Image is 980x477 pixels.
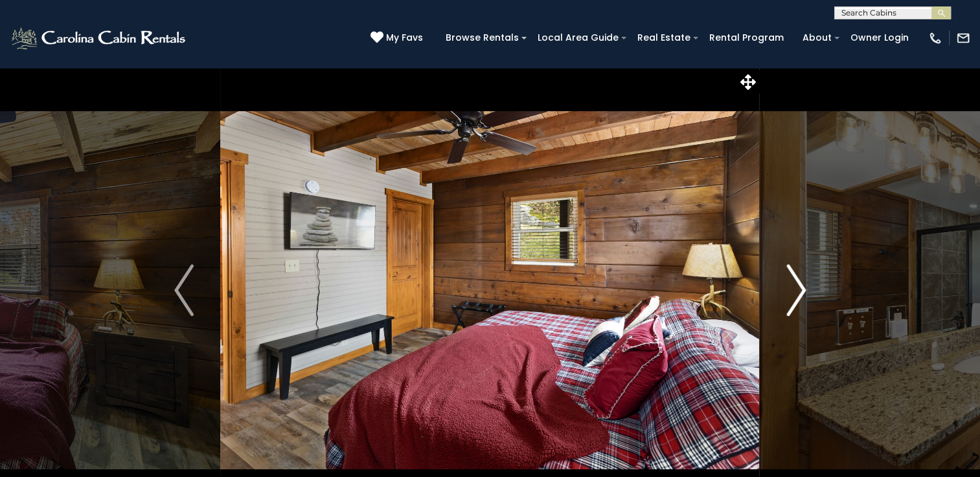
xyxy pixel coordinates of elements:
a: My Favs [370,31,426,45]
a: Browse Rentals [439,28,525,48]
a: Local Area Guide [531,28,625,48]
a: Rental Program [703,28,790,48]
img: mail-regular-white.png [956,31,970,45]
a: Real Estate [631,28,697,48]
img: arrow [786,264,806,316]
a: About [796,28,838,48]
a: Owner Login [844,28,915,48]
img: arrow [174,264,194,316]
img: White-1-2.png [10,25,189,51]
span: My Favs [386,31,423,45]
img: phone-regular-white.png [928,31,942,45]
